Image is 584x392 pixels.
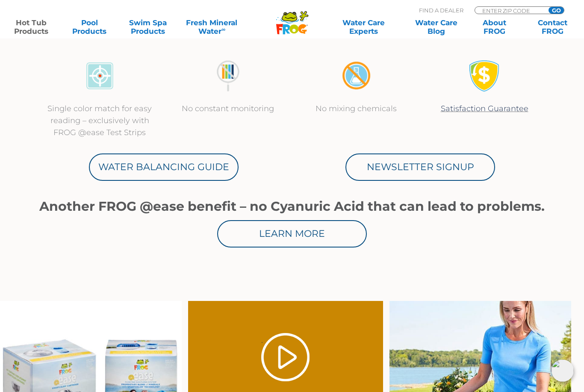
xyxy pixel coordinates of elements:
a: Newsletter Signup [345,153,495,181]
input: GO [549,7,564,14]
a: Learn More [217,220,367,248]
h1: Another FROG @ease benefit – no Cyanuric Acid that can lead to problems. [35,199,549,214]
sup: ∞ [221,26,225,32]
img: openIcon [552,360,574,382]
a: Fresh MineralWater∞ [183,18,240,35]
a: Play Video [261,333,310,381]
img: no-mixing1 [340,60,372,92]
a: Water Balancing Guide [89,153,239,181]
input: Zip Code Form [481,7,539,14]
p: No constant monitoring [172,103,283,115]
a: Water CareExperts [327,18,400,35]
img: Satisfaction Guarantee Icon [469,60,501,92]
img: icon-atease-color-match [84,60,116,92]
a: ContactFROG [530,18,575,35]
a: AboutFROG [472,18,517,35]
p: Single color match for easy reading – exclusively with FROG @ease Test Strips [44,103,155,139]
img: no-constant-monitoring1 [212,60,244,92]
a: Hot TubProducts [9,18,54,35]
p: Find A Dealer [419,6,463,14]
a: Swim SpaProducts [125,18,171,35]
p: No mixing chemicals [301,103,412,115]
a: Satisfaction Guarantee [441,104,528,113]
a: PoolProducts [67,18,112,35]
a: Water CareBlog [413,18,459,35]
